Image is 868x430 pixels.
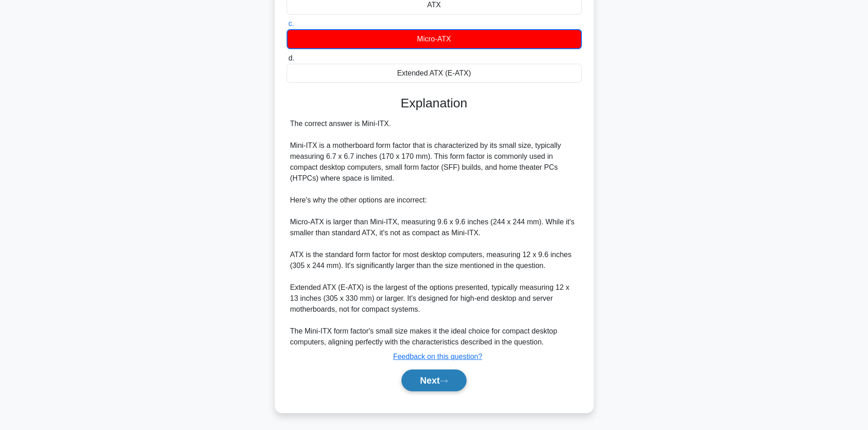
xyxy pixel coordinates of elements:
[292,96,576,111] h3: Explanation
[288,20,294,27] span: c.
[393,353,483,360] a: Feedback on this question?
[290,118,578,348] div: The correct answer is Mini-ITX. Mini-ITX is a motherboard form factor that is characterized by it...
[401,369,467,391] button: Next
[287,64,582,83] div: Extended ATX (E-ATX)
[287,29,582,49] div: Micro-ATX
[288,54,294,62] span: d.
